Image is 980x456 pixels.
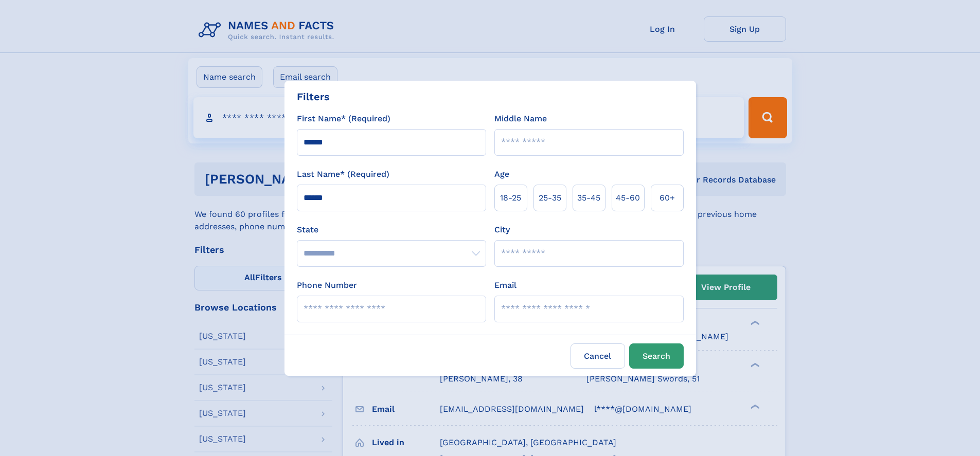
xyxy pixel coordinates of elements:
[297,113,390,125] label: First Name* (Required)
[494,168,509,180] label: Age
[494,113,547,125] label: Middle Name
[297,168,389,180] label: Last Name* (Required)
[494,279,516,291] label: Email
[660,192,675,204] span: 60+
[500,192,521,204] span: 18‑25
[571,343,625,369] label: Cancel
[577,192,600,204] span: 35‑45
[629,343,684,369] button: Search
[297,224,486,236] label: State
[297,89,330,104] div: Filters
[494,224,510,236] label: City
[297,279,357,291] label: Phone Number
[616,192,640,204] span: 45‑60
[539,192,561,204] span: 25‑35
